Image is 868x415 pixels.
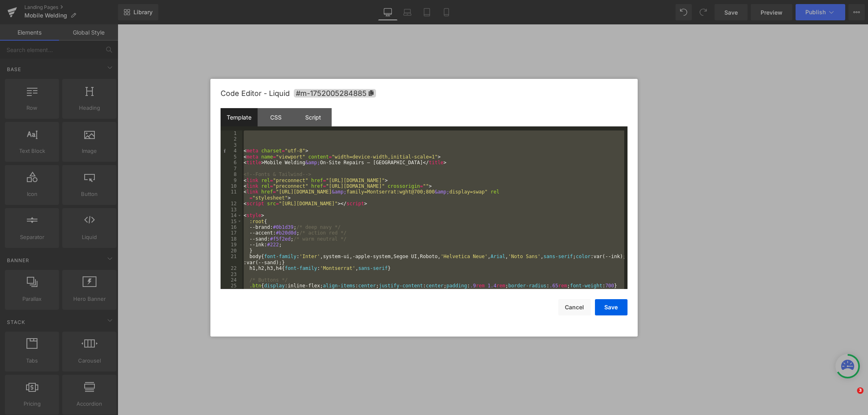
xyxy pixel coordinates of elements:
span: 3 [857,387,864,394]
div: 9 [221,178,242,183]
div: 23 [221,272,242,277]
div: 12 [221,201,242,206]
div: 1 [221,130,242,136]
div: 5 [221,154,242,160]
iframe: Intercom live chat [840,387,860,407]
div: 24 [221,277,242,283]
div: 21 [221,254,242,265]
div: 6 [221,160,242,165]
div: 15 [221,219,242,224]
button: Cancel [558,299,591,315]
div: 16 [221,224,242,230]
div: 11 [221,189,242,201]
div: 3 [221,142,242,148]
div: 17 [221,230,242,236]
div: 25 [221,283,242,289]
div: 14 [221,213,242,218]
div: 10 [221,183,242,189]
span: Click to copy [294,89,376,98]
div: 7 [221,166,242,172]
div: 19 [221,242,242,248]
div: 4 [221,148,242,154]
div: 20 [221,248,242,254]
button: Save [595,299,627,315]
div: 22 [221,265,242,271]
div: Script [295,108,332,126]
span: Code Editor - Liquid [221,89,290,98]
div: CSS [258,108,295,126]
div: 8 [221,172,242,177]
div: 2 [221,136,242,142]
div: Template [221,108,258,126]
div: 13 [221,207,242,213]
div: 18 [221,236,242,242]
